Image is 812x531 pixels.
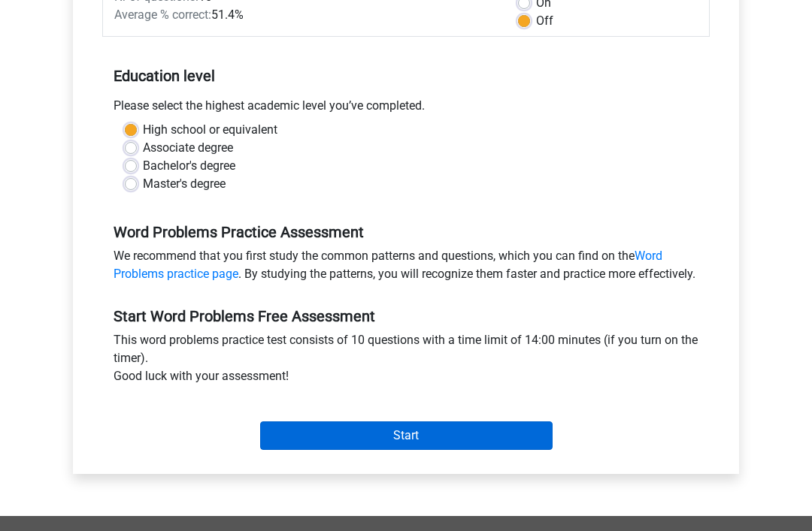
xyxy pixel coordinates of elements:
div: Please select the highest academic level you’ve completed. [102,97,710,121]
label: High school or equivalent [143,121,277,139]
div: This word problems practice test consists of 10 questions with a time limit of 14:00 minutes (if ... [102,331,710,391]
div: 51.4% [103,6,507,24]
label: Master's degree [143,175,226,193]
label: Off [536,12,553,30]
h5: Education level [114,61,698,91]
input: Start [260,421,553,450]
h5: Word Problems Practice Assessment [114,223,698,241]
label: Bachelor's degree [143,157,235,175]
div: We recommend that you first study the common patterns and questions, which you can find on the . ... [102,247,710,289]
span: Average % correct: [114,8,211,22]
h5: Start Word Problems Free Assessment [114,307,698,325]
label: Associate degree [143,139,233,157]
